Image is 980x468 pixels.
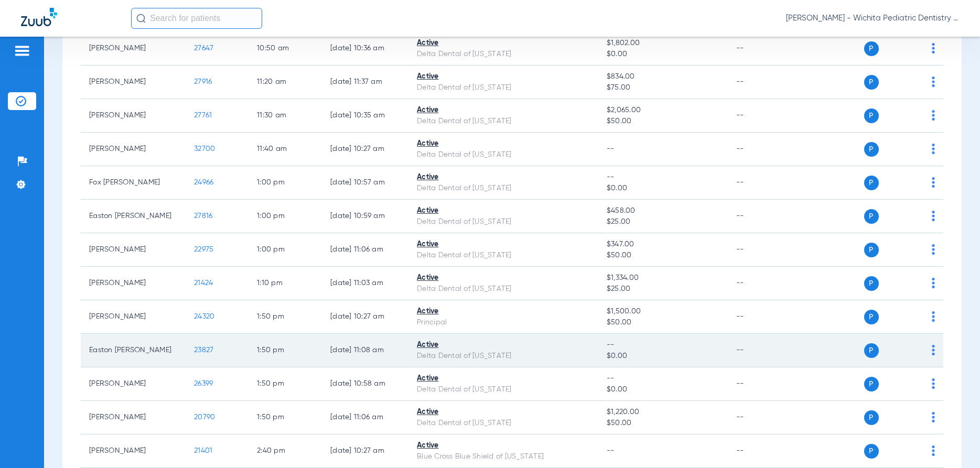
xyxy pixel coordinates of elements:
[194,413,215,421] span: 20790
[932,144,935,154] img: group-dot-blue.svg
[864,276,879,291] span: P
[322,434,408,468] td: [DATE] 10:27 AM
[417,105,590,116] div: Active
[417,451,590,462] div: Blue Cross Blue Shield of [US_STATE]
[194,45,213,52] span: 27647
[21,8,57,26] img: Zuub Logo
[194,380,213,387] span: 26399
[607,407,719,418] span: $1,220.00
[728,200,799,233] td: --
[194,212,212,220] span: 27816
[607,306,719,317] span: $1,500.00
[249,434,322,468] td: 2:40 PM
[131,8,262,29] input: Search for patients
[932,211,935,221] img: group-dot-blue.svg
[81,166,186,200] td: Fox [PERSON_NAME]
[932,177,935,188] img: group-dot-blue.svg
[322,334,408,367] td: [DATE] 11:08 AM
[417,317,590,328] div: Principal
[932,278,935,288] img: group-dot-blue.svg
[322,133,408,166] td: [DATE] 10:27 AM
[322,66,408,99] td: [DATE] 11:37 AM
[417,440,590,451] div: Active
[249,267,322,300] td: 1:10 PM
[249,99,322,133] td: 11:30 AM
[249,166,322,200] td: 1:00 PM
[728,267,799,300] td: --
[607,71,719,82] span: $834.00
[728,434,799,468] td: --
[322,233,408,267] td: [DATE] 11:06 AM
[417,205,590,216] div: Active
[249,233,322,267] td: 1:00 PM
[607,418,719,429] span: $50.00
[607,317,719,328] span: $50.00
[417,273,590,284] div: Active
[322,200,408,233] td: [DATE] 10:59 AM
[607,447,615,454] span: --
[786,13,959,24] span: [PERSON_NAME] - Wichita Pediatric Dentistry [GEOGRAPHIC_DATA]
[607,172,719,183] span: --
[864,75,879,90] span: P
[728,32,799,66] td: --
[932,345,935,355] img: group-dot-blue.svg
[249,32,322,66] td: 10:50 AM
[81,300,186,334] td: [PERSON_NAME]
[607,384,719,395] span: $0.00
[417,71,590,82] div: Active
[194,78,212,85] span: 27916
[607,38,719,49] span: $1,802.00
[322,99,408,133] td: [DATE] 10:35 AM
[417,216,590,227] div: Delta Dental of [US_STATE]
[607,250,719,261] span: $50.00
[864,310,879,324] span: P
[864,142,879,157] span: P
[864,343,879,358] span: P
[417,373,590,384] div: Active
[81,367,186,401] td: [PERSON_NAME]
[932,110,935,121] img: group-dot-blue.svg
[249,200,322,233] td: 1:00 PM
[194,246,213,253] span: 22975
[607,183,719,194] span: $0.00
[81,66,186,99] td: [PERSON_NAME]
[417,306,590,317] div: Active
[607,216,719,227] span: $25.00
[14,45,30,57] img: hamburger-icon
[81,200,186,233] td: Easton [PERSON_NAME]
[81,99,186,133] td: [PERSON_NAME]
[417,172,590,183] div: Active
[417,239,590,250] div: Active
[194,145,215,153] span: 32700
[928,418,980,468] iframe: Chat Widget
[607,205,719,216] span: $458.00
[417,250,590,261] div: Delta Dental of [US_STATE]
[607,351,719,362] span: $0.00
[194,279,213,287] span: 21424
[607,116,719,127] span: $50.00
[932,378,935,389] img: group-dot-blue.svg
[194,447,212,454] span: 21401
[417,407,590,418] div: Active
[249,66,322,99] td: 11:20 AM
[607,105,719,116] span: $2,065.00
[607,239,719,250] span: $347.00
[607,340,719,351] span: --
[417,82,590,93] div: Delta Dental of [US_STATE]
[864,243,879,257] span: P
[249,367,322,401] td: 1:50 PM
[607,49,719,60] span: $0.00
[728,66,799,99] td: --
[864,410,879,425] span: P
[932,43,935,53] img: group-dot-blue.svg
[728,401,799,434] td: --
[932,77,935,87] img: group-dot-blue.svg
[417,38,590,49] div: Active
[417,384,590,395] div: Delta Dental of [US_STATE]
[194,313,214,320] span: 24320
[728,300,799,334] td: --
[728,233,799,267] td: --
[864,377,879,391] span: P
[249,334,322,367] td: 1:50 PM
